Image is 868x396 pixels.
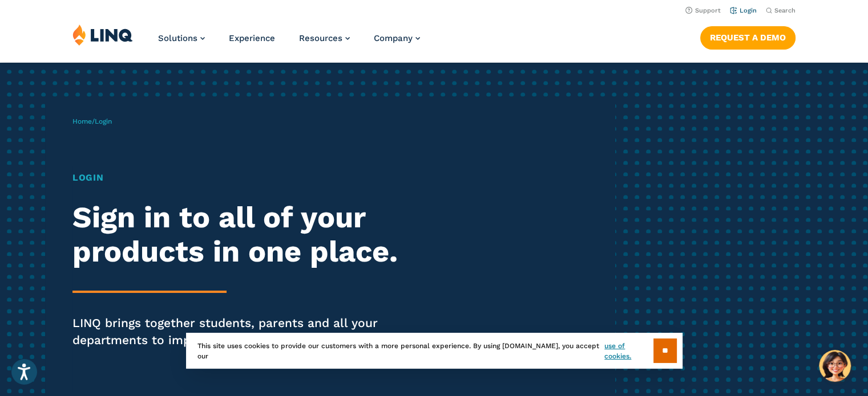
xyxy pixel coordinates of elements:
[72,24,133,46] img: LINQ | K‑12 Software
[186,333,683,369] div: This site uses cookies to provide our customers with a more personal experience. By using [DOMAIN...
[95,117,112,125] span: Login
[72,171,407,185] h1: Login
[299,33,350,43] a: Resources
[229,33,275,43] a: Experience
[72,117,112,125] span: /
[700,24,796,49] nav: Button Navigation
[299,33,342,43] span: Resources
[685,7,721,14] a: Support
[700,26,796,49] a: Request a Demo
[819,350,851,382] button: Hello, have a question? Let’s chat.
[766,6,796,15] button: Open Search Bar
[374,33,413,43] span: Company
[774,7,796,14] span: Search
[72,315,407,349] p: LINQ brings together students, parents and all your departments to improve efficiency and transpa...
[72,117,92,125] a: Home
[158,24,420,62] nav: Primary Navigation
[158,33,197,43] span: Solutions
[374,33,420,43] a: Company
[730,7,757,14] a: Login
[604,341,653,361] a: use of cookies.
[72,201,407,269] h2: Sign in to all of your products in one place.
[158,33,205,43] a: Solutions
